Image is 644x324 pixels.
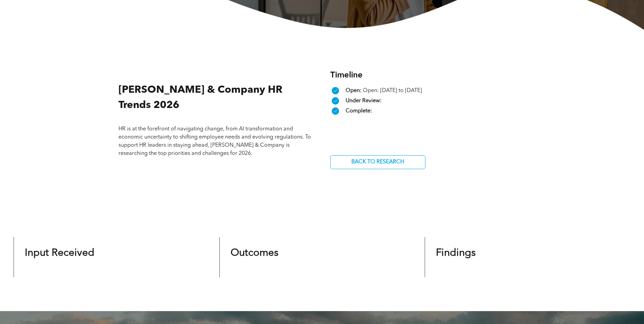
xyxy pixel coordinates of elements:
span: Open: [DATE] to [DATE] [363,88,422,93]
a: BACK TO RESEARCH [330,155,425,169]
span: Open: [346,88,362,93]
span: Input Received [25,248,94,258]
span: BACK TO RESEARCH [349,156,406,169]
span: Under Review: [346,98,382,104]
span: Findings [436,248,476,258]
span: HR is at the forefront of navigating change, from AI transformation and economic uncertainty to s... [118,126,311,156]
span: Complete: [346,108,372,114]
span: [PERSON_NAME] & Company HR Trends 2026 [118,85,282,110]
span: Outcomes [231,248,278,258]
span: Timeline [330,71,363,79]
